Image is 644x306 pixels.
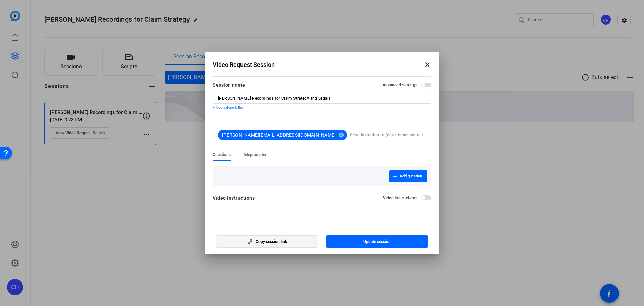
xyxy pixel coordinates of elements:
[243,152,266,157] span: Teleprompter
[213,194,255,202] div: Video Instructions
[389,170,427,182] button: Add question
[213,61,431,69] div: Video Request Session
[218,96,426,101] input: Enter Session Name
[363,239,391,244] span: Update session
[326,235,428,248] button: Update session
[383,82,417,88] h2: Advanced settings
[213,81,245,89] div: Session name
[213,105,431,111] p: + Add a description
[213,152,231,157] span: Questions
[256,239,287,244] span: Copy session link
[423,61,431,69] mat-icon: close
[336,132,347,138] mat-icon: cancel
[400,174,422,179] span: Add question
[350,128,423,142] input: Send invitation to (enter email address here)
[222,132,336,138] span: [PERSON_NAME][EMAIL_ADDRESS][DOMAIN_NAME]
[383,195,418,201] h2: Video Instructions
[216,235,318,248] button: Copy session link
